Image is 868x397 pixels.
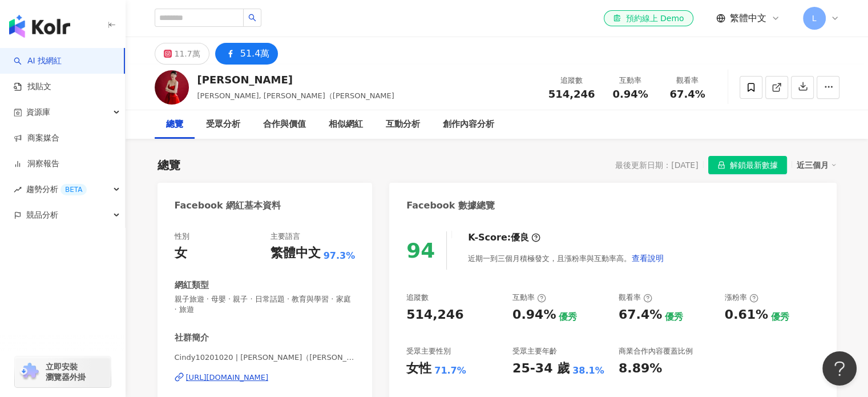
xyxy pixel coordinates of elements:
div: 67.4% [619,306,662,324]
div: 71.7% [434,364,466,377]
span: 立即安裝 瀏覽器外掛 [46,362,86,382]
button: 51.4萬 [215,43,278,65]
div: 主要語言 [271,231,300,242]
div: 網紅類型 [175,279,209,291]
span: 0.94% [612,89,648,100]
button: 查看說明 [631,247,664,270]
div: 商業合作內容覆蓋比例 [619,346,693,356]
a: chrome extension立即安裝 瀏覽器外掛 [15,356,111,387]
span: 資源庫 [26,99,50,125]
div: 0.94% [512,306,556,324]
a: searchAI 找網紅 [14,55,62,67]
div: 性別 [175,231,189,242]
div: Facebook 數據總覽 [406,199,495,212]
div: 合作與價值 [263,118,306,131]
img: logo [9,15,70,38]
div: 相似網紅 [329,118,363,131]
span: 514,246 [548,88,595,100]
div: 51.4萬 [240,46,270,62]
a: 找貼文 [14,81,51,93]
span: 解鎖最新數據 [730,157,778,175]
div: 創作內容分析 [443,118,494,131]
span: L [812,12,817,25]
span: Cindy10201020 | [PERSON_NAME]（[PERSON_NAME] | Cindy10201020 [175,352,356,363]
div: 25-34 歲 [512,360,570,378]
div: 總覽 [166,118,183,131]
div: 38.1% [572,364,604,377]
div: K-Score : [468,231,540,244]
span: 親子旅遊 · 母嬰 · 親子 · 日常話題 · 教育與學習 · 家庭 · 旅遊 [175,294,356,315]
div: 0.61% [725,306,768,324]
div: 優秀 [665,311,683,323]
div: 11.7萬 [175,46,200,62]
div: 漲粉率 [725,292,758,303]
div: 最後更新日期：[DATE] [615,161,698,170]
div: 社群簡介 [175,332,209,344]
div: 優秀 [559,311,577,323]
div: [PERSON_NAME] [197,73,394,87]
div: 觀看率 [619,292,652,303]
div: 514,246 [406,306,463,324]
div: 受眾分析 [206,118,240,131]
div: 預約線上 Demo [613,13,684,24]
div: 追蹤數 [406,292,429,303]
span: [PERSON_NAME], [PERSON_NAME]（[PERSON_NAME] [197,91,394,100]
div: 繁體中文 [271,244,321,262]
a: 預約線上 Demo [604,10,693,26]
div: 受眾主要年齡 [512,346,557,356]
span: 查看說明 [632,254,664,263]
div: [URL][DOMAIN_NAME] [186,372,269,383]
div: 近三個月 [797,158,837,173]
div: 女性 [406,360,431,378]
a: 洞察報告 [14,158,59,170]
div: 近期一到三個月積極發文，且漲粉率與互動率高。 [468,247,664,270]
span: 繁體中文 [730,12,766,25]
div: 8.89% [619,360,662,378]
div: 互動率 [609,75,652,86]
div: BETA [60,184,87,195]
div: 94 [406,239,435,262]
a: 商案媒合 [14,133,59,144]
span: rise [14,186,22,194]
span: search [248,14,256,22]
div: Facebook 網紅基本資料 [175,199,281,212]
div: 互動率 [512,292,546,303]
div: 優良 [511,231,529,244]
a: [URL][DOMAIN_NAME] [175,372,356,383]
img: chrome extension [18,363,41,381]
div: 互動分析 [386,118,420,131]
button: 11.7萬 [155,43,209,65]
div: 優秀 [771,311,789,323]
div: 總覽 [158,157,180,173]
span: 97.3% [324,250,356,262]
span: 競品分析 [26,202,58,228]
div: 女 [175,244,187,262]
div: 追蹤數 [548,75,595,86]
div: 受眾主要性別 [406,346,451,356]
iframe: Help Scout Beacon - Open [822,351,857,386]
button: 解鎖最新數據 [708,156,787,174]
div: 觀看率 [666,75,709,86]
img: KOL Avatar [155,70,189,105]
span: lock [717,161,725,169]
span: 67.4% [669,89,705,100]
span: 趨勢分析 [26,177,87,202]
